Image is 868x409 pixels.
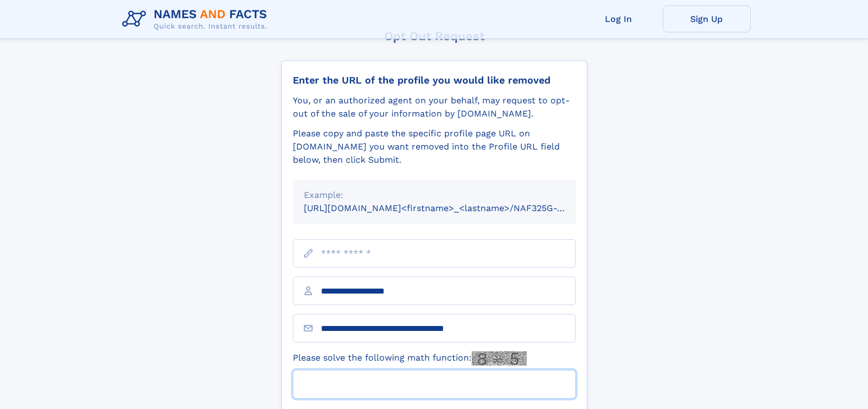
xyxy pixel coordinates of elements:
small: [URL][DOMAIN_NAME]<firstname>_<lastname>/NAF325G-xxxxxxxx [304,203,597,213]
img: Logo Names and Facts [118,4,276,34]
a: Sign Up [663,5,751,32]
div: You, or an authorized agent on your behalf, may request to opt-out of the sale of your informatio... [293,94,576,120]
div: Example: [304,189,565,202]
div: Enter the URL of the profile you would like removed [293,74,576,86]
a: Log In [575,5,663,32]
div: Please copy and paste the specific profile page URL on [DOMAIN_NAME] you want removed into the Pr... [293,127,576,167]
label: Please solve the following math function: [293,351,527,366]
